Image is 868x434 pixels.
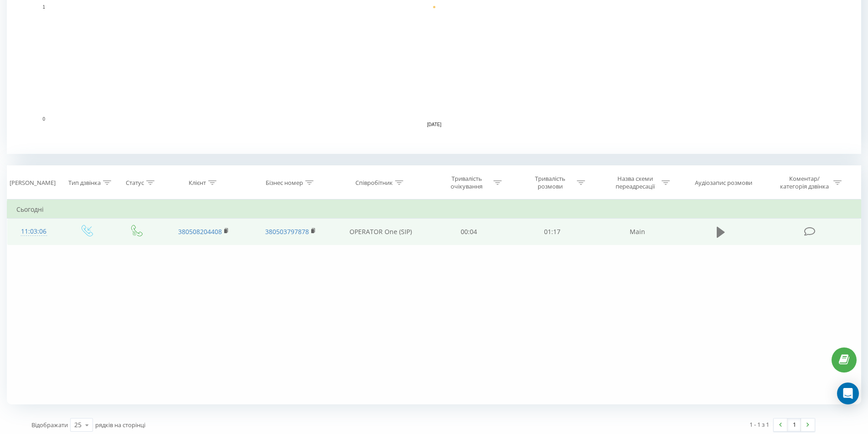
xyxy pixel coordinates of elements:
[787,419,801,431] a: 1
[427,122,442,127] text: [DATE]
[526,175,575,190] div: Тривалість розмови
[126,179,144,187] div: Статус
[68,179,101,187] div: Тип дзвінка
[778,175,831,190] div: Коментар/категорія дзвінка
[427,219,511,245] td: 00:04
[31,421,68,429] span: Відображати
[74,420,82,429] div: 25
[611,175,659,190] div: Назва схеми переадресації
[266,179,303,187] div: Бізнес номер
[265,227,309,236] a: 380503797878
[511,219,594,245] td: 01:17
[695,179,752,187] div: Аудіозапис розмови
[95,421,145,429] span: рядків на сторінці
[7,200,861,219] td: Сьогодні
[10,179,56,187] div: [PERSON_NAME]
[16,223,51,240] div: 11:03:06
[42,5,45,10] text: 1
[42,117,45,122] text: 0
[334,219,427,245] td: OPERATOR One (SIP)
[837,383,859,404] div: Open Intercom Messenger
[189,179,206,187] div: Клієнт
[442,175,491,190] div: Тривалість очікування
[178,227,222,236] a: 380508204408
[355,179,393,187] div: Співробітник
[750,420,769,429] div: 1 - 1 з 1
[594,219,680,245] td: Main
